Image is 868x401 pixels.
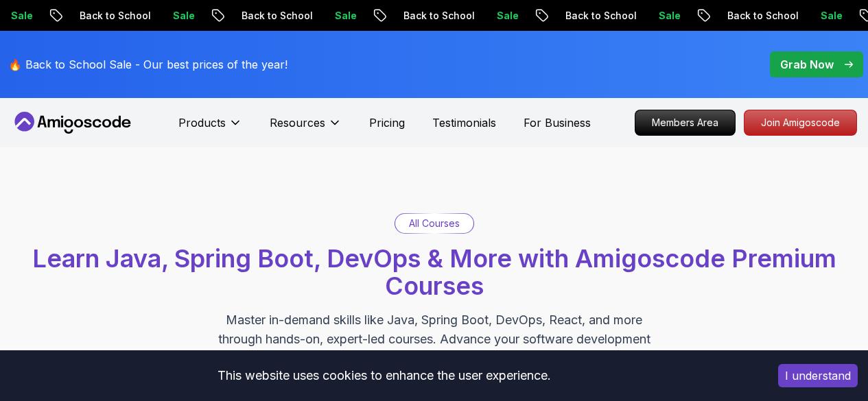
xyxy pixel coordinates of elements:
p: Sale [318,9,362,23]
button: Resources [270,114,342,142]
p: Resources [270,114,325,131]
a: Members Area [635,110,736,136]
a: Testimonials [432,114,496,131]
p: Sale [156,9,200,23]
p: Master in-demand skills like Java, Spring Boot, DevOps, React, and more through hands-on, expert-... [204,311,665,368]
p: Back to School [387,9,480,23]
p: Sale [804,9,848,23]
p: Members Area [635,110,735,135]
a: For Business [524,114,591,131]
p: Grab Now [780,56,834,73]
p: Back to School [225,9,318,23]
span: Learn Java, Spring Boot, DevOps & More with Amigoscode Premium Courses [32,243,836,301]
p: Sale [480,9,524,23]
p: Back to School [63,9,156,23]
p: Sale [642,9,686,23]
button: Products [178,114,242,142]
button: Accept cookies [778,364,858,387]
a: Join Amigoscode [744,110,857,136]
p: Join Amigoscode [744,110,856,135]
p: All Courses [409,217,460,230]
div: This website uses cookies to enhance the user experience. [10,361,758,391]
p: Products [178,114,226,131]
p: 🔥 Back to School Sale - Our best prices of the year! [8,56,288,73]
p: Back to School [549,9,642,23]
a: Pricing [369,114,405,131]
p: Back to School [711,9,804,23]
